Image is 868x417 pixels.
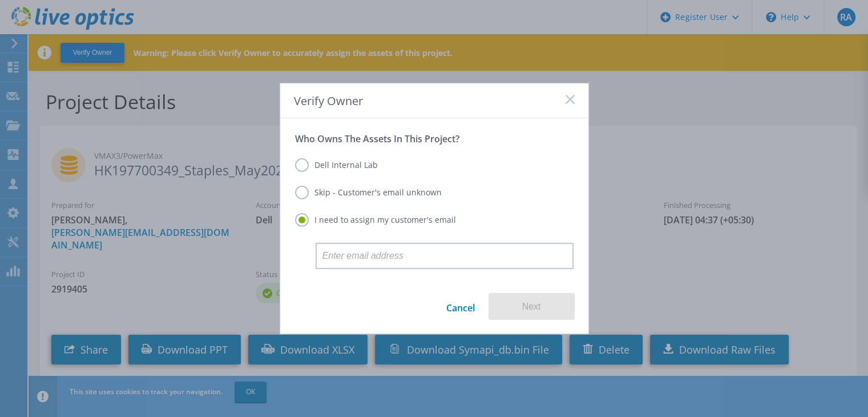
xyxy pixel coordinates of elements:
[316,243,574,269] input: Enter email address
[488,293,575,320] button: Next
[295,186,442,199] label: Skip - Customer's email unknown
[295,213,456,227] label: I need to assign my customer's email
[294,93,363,109] span: Verify Owner
[446,293,475,320] a: Cancel
[295,158,378,172] label: Dell Internal Lab
[295,133,574,145] p: Who Owns The Assets In This Project?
